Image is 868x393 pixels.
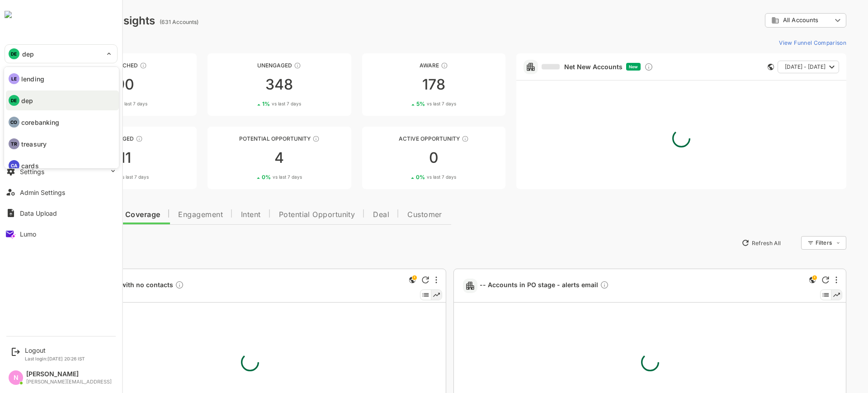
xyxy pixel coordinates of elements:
p: lending [21,74,44,84]
div: Aware [330,62,474,69]
div: Refresh [390,276,397,284]
span: Intent [209,211,229,218]
div: These accounts have just entered the buying cycle and need further nurturing [409,62,416,69]
span: vs last 7 days [241,174,270,180]
div: 0 % [384,174,425,180]
div: 4 [176,151,319,165]
span: [DATE] - [DATE] [753,61,794,73]
a: AwareThese accounts have just entered the buying cycle and need further nurturing1785%vs last 7 days [330,53,474,116]
ag: (631 Accounts) [128,19,170,25]
span: vs last 7 days [86,100,116,107]
div: Unengaged [176,62,319,69]
div: Filters [783,235,815,251]
div: 11 [22,151,165,165]
div: DE [9,95,19,106]
div: These accounts have not been engaged with for a defined time period [108,62,115,69]
div: This is a global insight. Segment selection is not applicable for this view [775,275,786,287]
span: Engagement [146,211,191,218]
span: Data Quality and Coverage [31,211,128,218]
div: CO [9,117,19,128]
div: 178 [330,77,474,92]
div: These accounts are MQAs and can be passed on to Inside Sales [281,135,288,142]
div: 5 % [385,100,425,107]
p: dep [21,96,33,105]
p: cards [21,161,39,170]
div: These accounts have not shown enough engagement and need nurturing [262,62,269,69]
div: More [404,276,406,284]
span: vs last 7 days [395,100,425,107]
span: Deal [341,211,358,218]
button: View Funnel Comparison [744,35,815,50]
button: Refresh All [706,236,753,250]
div: CA [9,160,19,171]
div: 348 [176,77,319,92]
div: Description not present [568,280,577,291]
div: LE [9,73,19,84]
div: 90 [22,77,165,92]
span: Potential Opportunity [247,211,324,218]
a: Net New Accounts [510,63,591,71]
div: All Accounts [733,12,815,29]
div: TR [9,138,19,149]
div: More [804,276,806,284]
a: UnreachedThese accounts have not been engaged with for a defined time period907%vs last 7 days [22,53,165,116]
div: Dashboard Insights [22,14,123,27]
div: All Accounts [740,16,800,24]
div: Refresh [790,276,797,284]
span: vs last 7 days [395,174,425,180]
div: 0 % [230,174,270,180]
button: New Insights [22,235,88,251]
div: 0 [330,151,474,165]
p: treasury [21,139,47,149]
a: Potential OpportunityThese accounts are MQAs and can be passed on to Inside Sales40%vs last 7 days [176,127,319,189]
div: These accounts have open opportunities which might be at any of the Sales Stages [430,135,437,142]
button: [DATE] - [DATE] [746,61,807,73]
span: Customer [376,211,410,218]
div: Potential Opportunity [176,135,319,142]
div: This card does not support filter and segments [736,64,742,70]
a: -- Accounts in PO stage - alerts emailDescription not present [448,280,581,291]
a: Active OpportunityThese accounts have open opportunities which might be at any of the Sales Stage... [330,127,474,189]
span: vs last 7 days [88,174,117,180]
div: 21 % [75,174,117,180]
div: This is a global insight. Segment selection is not applicable for this view [375,275,386,287]
div: Discover new ICP-fit accounts showing engagement — via intent surges, anonymous website visits, L... [613,62,622,71]
div: 1 % [231,100,269,107]
span: -- Accounts in PO stage - alerts email [448,280,577,291]
a: EngagedThese accounts are warm, further nurturing would qualify them to MQAs1121%vs last 7 days [22,127,165,189]
div: Description not present [143,280,152,291]
div: These accounts are warm, further nurturing would qualify them to MQAs [104,135,111,142]
span: New [597,64,606,69]
div: Filters [784,239,800,246]
span: All Accounts [751,17,787,24]
a: 67 Accounts with no contactsDescription not present [48,280,156,291]
div: Engaged [22,135,165,142]
div: Active Opportunity [330,135,474,142]
span: vs last 7 days [240,100,269,107]
a: UnengagedThese accounts have not shown enough engagement and need nurturing3481%vs last 7 days [176,53,319,116]
div: 7 % [76,100,116,107]
span: 67 Accounts with no contacts [48,280,152,291]
div: Unreached [22,62,165,69]
p: corebanking [21,118,59,127]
